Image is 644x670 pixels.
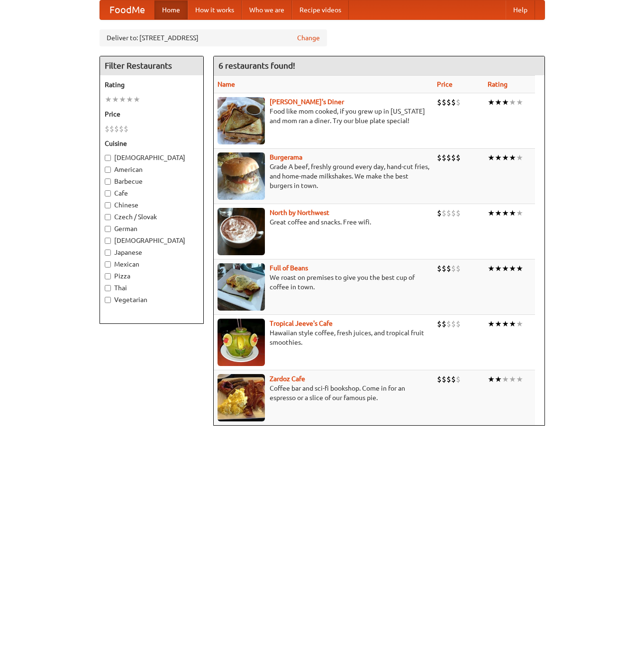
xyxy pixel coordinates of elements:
[442,152,446,163] li: $
[114,124,119,134] li: $
[218,328,429,347] p: Hawaiian style coffee, fresh juices, and tropical fruit smoothies.
[105,238,111,244] input: [DEMOGRAPHIC_DATA]
[446,374,451,384] li: $
[112,94,119,105] li: ★
[437,374,442,384] li: $
[105,259,199,269] label: Mexican
[218,374,265,421] img: zardoz.jpg
[495,374,502,384] li: ★
[488,319,495,329] li: ★
[437,263,442,274] li: $
[292,0,349,19] a: Recipe videos
[456,208,461,218] li: $
[105,200,199,210] label: Chinese
[100,29,327,46] div: Deliver to: [STREET_ADDRESS]
[105,214,111,220] input: Czech / Slovak
[105,139,199,148] h5: Cuisine
[188,0,242,19] a: How it works
[154,0,188,19] a: Home
[270,375,305,383] a: Zardoz Cafe
[242,0,292,19] a: Who we are
[105,285,111,291] input: Thai
[270,209,329,216] b: North by Northwest
[218,162,429,190] p: Grade A beef, freshly ground every day, hand-cut fries, and home-made milkshakes. We make the bes...
[488,152,495,163] li: ★
[437,319,442,329] li: $
[502,374,509,384] li: ★
[218,384,429,402] p: Coffee bar and sci-fi bookshop. Come in for an espresso or a slice of our famous pie.
[456,97,461,107] li: $
[495,263,502,274] li: ★
[105,226,111,232] input: German
[218,208,265,255] img: north.jpg
[516,152,523,163] li: ★
[270,98,344,106] a: [PERSON_NAME]'s Diner
[218,152,265,200] img: burgerama.jpg
[100,56,203,75] h4: Filter Restaurants
[270,320,333,327] a: Tropical Jeeve's Cafe
[502,319,509,329] li: ★
[437,80,453,88] a: Price
[446,97,451,107] li: $
[446,263,451,274] li: $
[456,319,461,329] li: $
[270,264,308,272] a: Full of Beans
[502,152,509,163] li: ★
[109,124,114,134] li: $
[488,97,495,107] li: ★
[297,33,320,43] a: Change
[105,177,199,186] label: Barbecue
[451,97,456,107] li: $
[105,179,111,185] input: Barbecue
[502,263,509,274] li: ★
[124,124,128,134] li: $
[509,97,516,107] li: ★
[442,374,446,384] li: $
[509,152,516,163] li: ★
[442,319,446,329] li: $
[516,319,523,329] li: ★
[502,208,509,218] li: ★
[446,208,451,218] li: $
[105,261,111,268] input: Mexican
[218,107,429,125] p: Food like mom cooked, if you grew up in [US_STATE] and mom ran a diner. Try our blue plate special!
[218,217,429,227] p: Great coffee and snacks. Free wifi.
[502,97,509,107] li: ★
[105,153,199,162] label: [DEMOGRAPHIC_DATA]
[442,208,446,218] li: $
[446,319,451,329] li: $
[218,97,265,144] img: sallys.jpg
[509,374,516,384] li: ★
[105,124,109,134] li: $
[105,297,111,303] input: Vegetarian
[218,319,265,366] img: jeeves.jpg
[495,152,502,163] li: ★
[442,97,446,107] li: $
[105,273,111,279] input: Pizza
[133,94,140,105] li: ★
[437,152,442,163] li: $
[506,0,535,19] a: Help
[119,124,124,134] li: $
[516,208,523,218] li: ★
[509,263,516,274] li: ★
[437,208,442,218] li: $
[100,0,154,19] a: FoodMe
[105,202,111,208] input: Chinese
[105,271,199,281] label: Pizza
[451,374,456,384] li: $
[451,263,456,274] li: $
[105,236,199,245] label: [DEMOGRAPHIC_DATA]
[218,61,295,70] ng-pluralize: 6 restaurants found!
[218,263,265,311] img: beans.jpg
[509,319,516,329] li: ★
[488,80,508,88] a: Rating
[105,248,199,257] label: Japanese
[105,109,199,119] h5: Price
[451,319,456,329] li: $
[218,273,429,292] p: We roast on premises to give you the best cup of coffee in town.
